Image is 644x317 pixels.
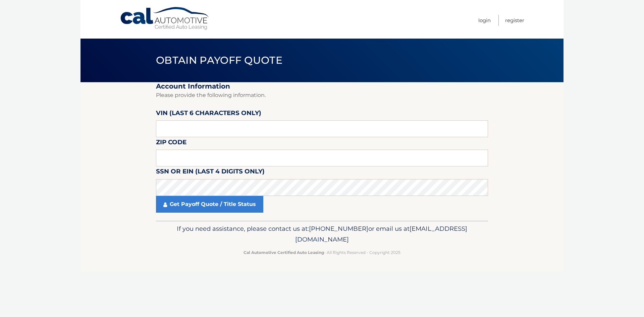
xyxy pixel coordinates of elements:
a: Register [505,15,524,26]
a: Login [478,15,491,26]
p: Please provide the following information. [156,91,488,100]
label: VIN (last 6 characters only) [156,108,261,120]
a: Cal Automotive [120,7,210,31]
strong: Cal Automotive Certified Auto Leasing [244,250,324,255]
span: [PHONE_NUMBER] [309,225,368,232]
a: Get Payoff Quote / Title Status [156,196,263,213]
label: SSN or EIN (last 4 digits only) [156,166,265,179]
h2: Account Information [156,82,488,91]
p: - All Rights Reserved - Copyright 2025 [160,249,484,256]
p: If you need assistance, please contact us at: or email us at [160,223,484,245]
label: Zip Code [156,137,186,150]
span: Obtain Payoff Quote [156,54,282,66]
